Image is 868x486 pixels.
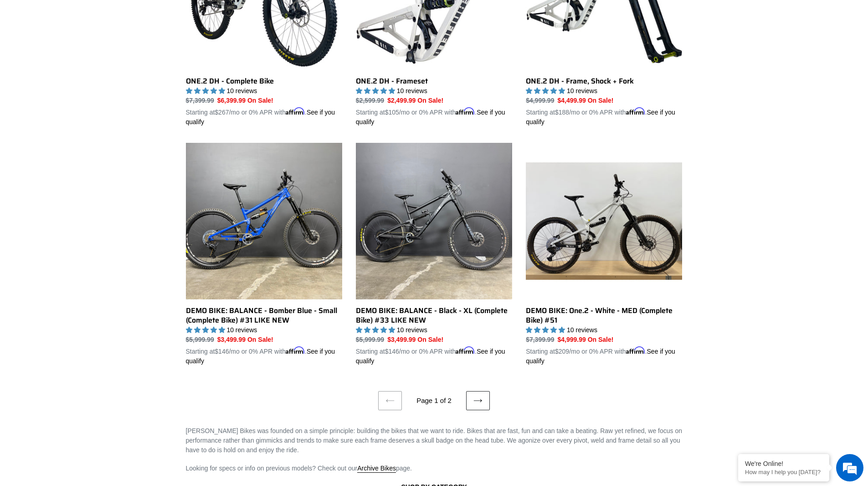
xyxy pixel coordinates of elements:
[10,50,24,64] div: Navigation go back
[53,115,126,207] span: We're online!
[186,426,683,455] p: [PERSON_NAME] Bikes was founded on a simple principle: building the bikes that we want to ride. B...
[745,460,822,467] div: We're Online!
[5,249,174,281] textarea: Type your message and hit 'Enter'
[186,465,412,473] span: Looking for specs or info on previous models? Check out our page.
[357,465,396,473] a: Archive Bikes
[745,469,822,476] p: How may I help you today?
[29,46,52,68] img: d_696896380_company_1647369064580_696896380
[404,396,464,406] li: Page 1 of 2
[61,51,167,63] div: Chat with us now
[149,5,171,26] div: Minimize live chat window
